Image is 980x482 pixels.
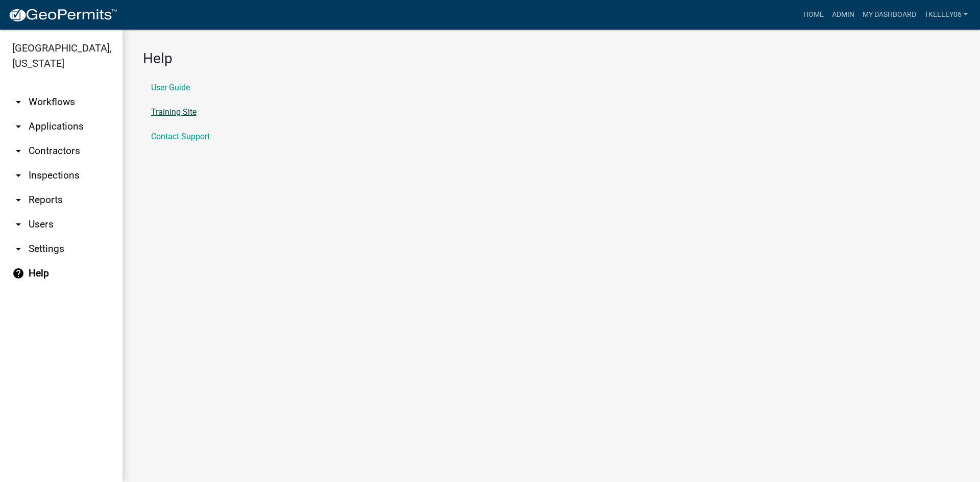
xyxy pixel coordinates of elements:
a: Training Site [151,108,197,116]
i: arrow_drop_down [12,194,24,206]
i: arrow_drop_down [12,218,24,231]
i: arrow_drop_down [12,120,24,133]
i: help [12,267,24,280]
h3: Help [143,50,960,67]
i: arrow_drop_down [12,96,24,108]
i: arrow_drop_down [12,169,24,182]
a: Contact Support [151,133,210,141]
a: Admin [828,5,859,24]
a: My Dashboard [859,5,920,24]
i: arrow_drop_down [12,243,24,255]
a: Tkelley06 [920,5,972,24]
a: Home [799,5,828,24]
a: User Guide [151,84,190,92]
i: arrow_drop_down [12,145,24,157]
